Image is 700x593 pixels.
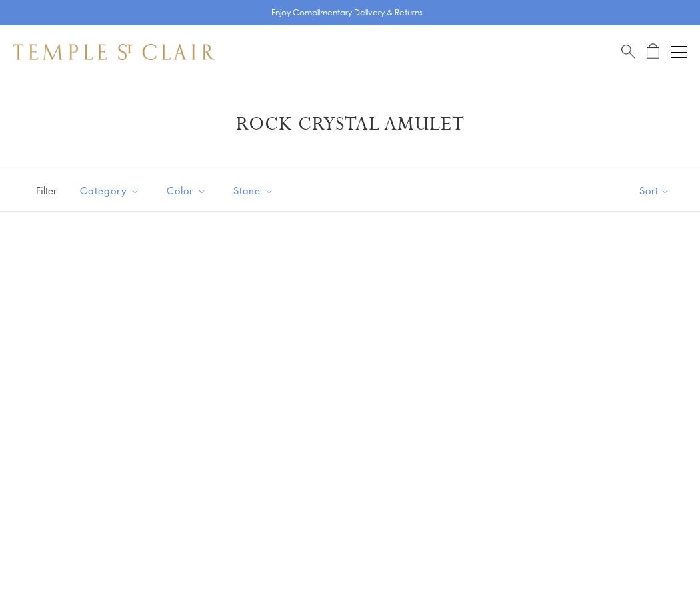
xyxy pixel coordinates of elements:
[671,44,687,60] button: Open navigation
[160,182,217,199] span: Color
[33,112,667,136] h1: Rock Crystal Amulet
[73,182,150,199] span: Category
[227,182,284,199] span: Stone
[621,43,635,60] a: Search
[609,170,700,211] button: Show sort by
[13,44,215,60] img: Temple St. Clair
[157,176,217,206] button: Color
[647,43,659,60] a: Open Shopping Bag
[70,176,150,206] button: Category
[271,6,423,19] p: Enjoy Complimentary Delivery & Returns
[223,176,284,206] button: Stone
